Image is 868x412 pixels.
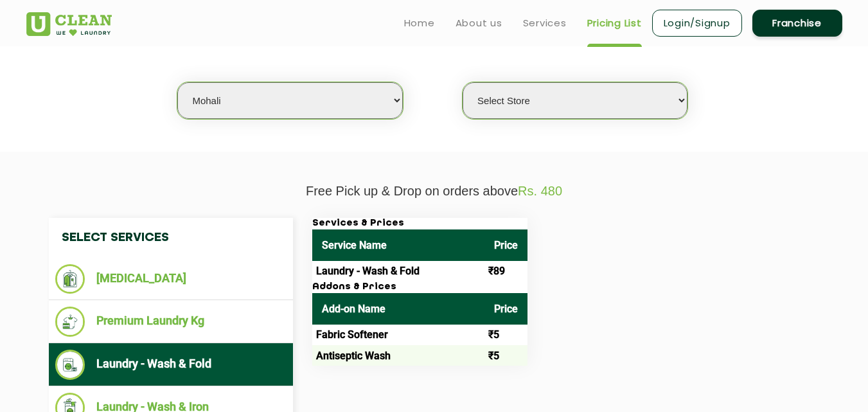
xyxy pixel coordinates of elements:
th: Price [484,229,527,261]
a: Login/Signup [652,10,742,37]
a: Franchise [752,10,842,37]
h4: Select Services [49,218,293,258]
a: Home [404,15,435,31]
th: Add-on Name [312,293,484,325]
td: ₹5 [484,345,527,366]
li: Premium Laundry Kg [55,307,287,337]
img: Laundry - Wash & Fold [55,350,85,380]
h3: Services & Prices [312,218,527,229]
a: About us [456,15,502,31]
img: Premium Laundry Kg [55,307,85,337]
td: Fabric Softener [312,325,484,345]
a: Services [523,15,567,31]
td: ₹5 [484,325,527,345]
td: Laundry - Wash & Fold [312,261,484,282]
img: Dry Cleaning [55,264,85,294]
span: Rs. 480 [518,184,562,198]
th: Price [484,293,527,325]
img: UClean Laundry and Dry Cleaning [26,12,112,36]
li: Laundry - Wash & Fold [55,350,287,380]
a: Pricing List [587,15,642,31]
th: Service Name [312,229,484,261]
h3: Addons & Prices [312,282,527,293]
td: ₹89 [484,261,527,282]
td: Antiseptic Wash [312,345,484,366]
p: Free Pick up & Drop on orders above [26,184,842,199]
li: [MEDICAL_DATA] [55,264,287,294]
